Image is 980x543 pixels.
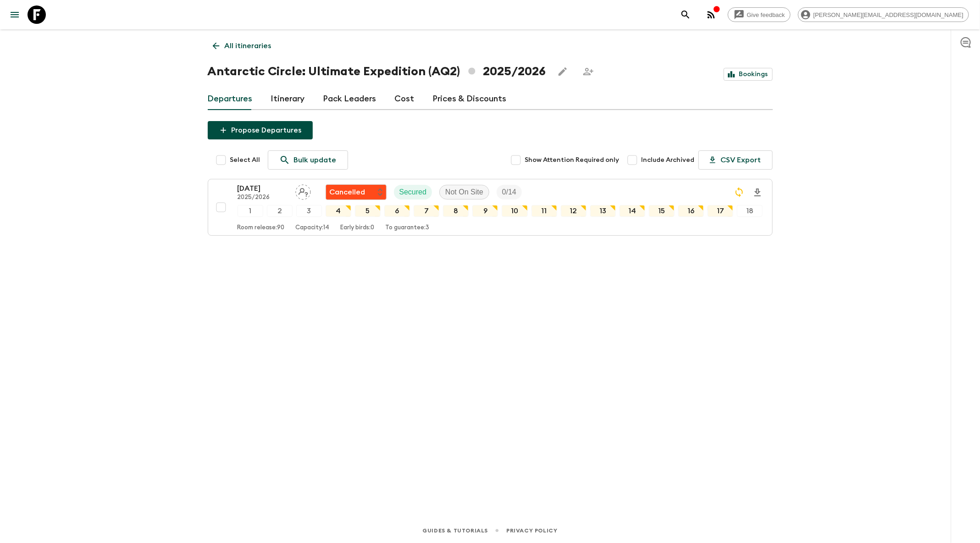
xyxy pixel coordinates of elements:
[506,526,557,536] a: Privacy Policy
[208,88,253,110] a: Departures
[271,88,305,110] a: Itinerary
[225,40,271,51] p: All itineraries
[502,187,516,198] p: 0 / 14
[414,205,439,217] div: 7
[734,187,745,198] svg: Sync Required - Changes detected
[238,205,263,217] div: 1
[433,88,507,110] a: Prices & Discounts
[422,526,488,536] a: Guides & Tutorials
[208,121,313,139] button: Propose Departures
[532,205,557,217] div: 11
[497,185,522,199] div: Trip Fill
[737,205,763,217] div: 18
[808,11,969,18] span: [PERSON_NAME][EMAIL_ADDRESS][DOMAIN_NAME]
[394,185,432,199] div: Secured
[296,205,322,217] div: 3
[323,88,376,110] a: Pack Leaders
[294,155,337,166] p: Bulk update
[642,155,695,165] span: Include Archived
[445,187,483,198] p: Not On Site
[525,155,620,165] span: Show Attention Required only
[326,205,351,217] div: 4
[230,155,260,165] span: Select All
[678,205,704,217] div: 16
[326,184,387,200] div: Tour discontinued
[395,88,415,110] a: Cost
[590,205,616,217] div: 13
[579,62,598,81] span: Share this itinerary
[742,11,790,18] span: Give feedback
[443,205,469,217] div: 8
[267,205,293,217] div: 2
[620,205,645,217] div: 14
[295,187,311,194] span: Assign pack leader
[554,62,572,81] button: Edit this itinerary
[6,6,24,24] button: menu
[238,224,285,232] p: Room release: 90
[341,224,375,232] p: Early birds: 0
[268,150,348,170] a: Bulk update
[208,179,773,236] button: [DATE]2025/2026Assign pack leaderTour discontinuedSecuredNot On SiteTrip Fill12345678910111213141...
[502,205,527,217] div: 10
[728,7,791,22] a: Give feedback
[724,68,773,81] a: Bookings
[708,205,733,217] div: 17
[208,62,546,81] h1: Antarctic Circle: Ultimate Expedition (AQ2) 2025/2026
[698,150,773,170] button: CSV Export
[384,205,410,217] div: 6
[238,183,288,194] p: [DATE]
[649,205,675,217] div: 15
[238,194,288,201] p: 2025/2026
[399,187,427,198] p: Secured
[386,224,430,232] p: To guarantee: 3
[296,224,330,232] p: Capacity: 14
[355,205,381,217] div: 5
[439,185,489,199] div: Not On Site
[330,187,365,198] p: Cancelled
[676,6,695,24] button: search adventures
[208,37,277,55] a: All itineraries
[561,205,587,217] div: 12
[798,7,969,22] div: [PERSON_NAME][EMAIL_ADDRESS][DOMAIN_NAME]
[472,205,498,217] div: 9
[752,187,763,198] svg: Download Onboarding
